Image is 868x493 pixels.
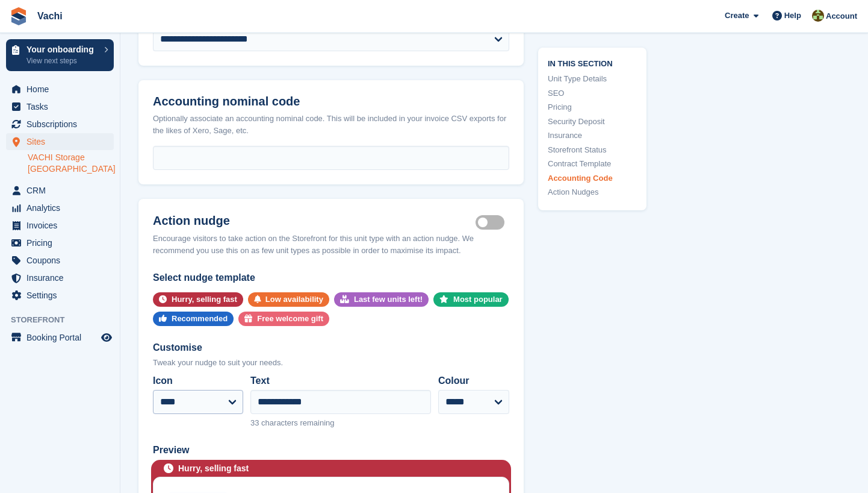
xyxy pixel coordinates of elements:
a: menu [6,199,114,216]
img: Anete Gre [812,10,824,22]
label: Icon [153,374,243,388]
span: Tasks [26,98,99,115]
span: Insurance [26,269,99,286]
a: Preview store [99,330,114,345]
img: stora-icon-8386f47178a22dfd0bd8f6a31ec36ba5ce8667c1dd55bd0f319d3a0aa187defe.svg [10,7,28,25]
a: Storefront Status [548,143,637,155]
div: Optionally associate an accounting nominal code. This will be included in your invoice CSV export... [153,113,509,136]
div: Tweak your nudge to suit your needs. [153,357,509,369]
div: Encourage visitors to take action on the Storefront for this unit type with an action nudge. We r... [153,233,509,256]
span: Coupons [26,252,99,269]
span: Pricing [26,234,99,251]
span: Subscriptions [26,116,99,133]
a: Accounting Code [548,172,637,184]
label: Is active [476,222,509,224]
a: Pricing [548,101,637,113]
div: Hurry, selling fast [172,292,237,307]
div: Most popular [453,292,503,307]
span: Analytics [26,199,99,216]
span: 33 [250,418,259,427]
button: Free welcome gift [238,312,329,326]
label: Colour [438,374,509,388]
div: Free welcome gift [257,312,323,326]
button: Most popular [433,292,509,307]
span: Invoices [26,217,99,234]
button: Low availability [248,292,329,307]
a: Security Deposit [548,115,637,127]
div: Customise [153,341,509,355]
label: Text [250,374,431,388]
a: Unit Type Details [548,73,637,85]
span: Help [784,10,801,22]
a: menu [6,287,114,304]
a: Your onboarding View next steps [6,39,114,71]
a: menu [6,234,114,251]
h2: Accounting nominal code [153,95,509,108]
a: menu [6,269,114,286]
p: View next steps [26,55,98,66]
a: VACHI Storage [GEOGRAPHIC_DATA] [28,152,114,175]
a: menu [6,81,114,98]
a: Contract Template [548,158,637,170]
h2: Action nudge [153,213,476,228]
div: Recommended [172,312,228,326]
button: Last few units left! [334,292,429,307]
a: menu [6,182,114,199]
span: characters remaining [261,418,334,427]
span: CRM [26,182,99,199]
span: Sites [26,133,99,150]
span: Storefront [11,314,120,326]
div: Low availability [265,292,323,307]
div: Hurry, selling fast [178,462,249,475]
p: Your onboarding [26,45,98,54]
a: menu [6,116,114,133]
span: Account [826,10,857,22]
a: menu [6,133,114,150]
a: Action Nudges [548,186,637,198]
a: Vachi [33,6,67,26]
span: In this section [548,57,637,68]
span: Home [26,81,99,98]
a: menu [6,252,114,269]
div: Preview [153,443,509,457]
a: menu [6,98,114,115]
a: menu [6,329,114,346]
span: Settings [26,287,99,304]
div: Last few units left! [354,292,423,307]
a: menu [6,217,114,234]
span: Booking Portal [26,329,99,346]
span: Create [725,10,749,22]
button: Recommended [153,312,234,326]
button: Hurry, selling fast [153,292,243,307]
div: Select nudge template [153,271,509,285]
a: Insurance [548,130,637,142]
a: SEO [548,87,637,99]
